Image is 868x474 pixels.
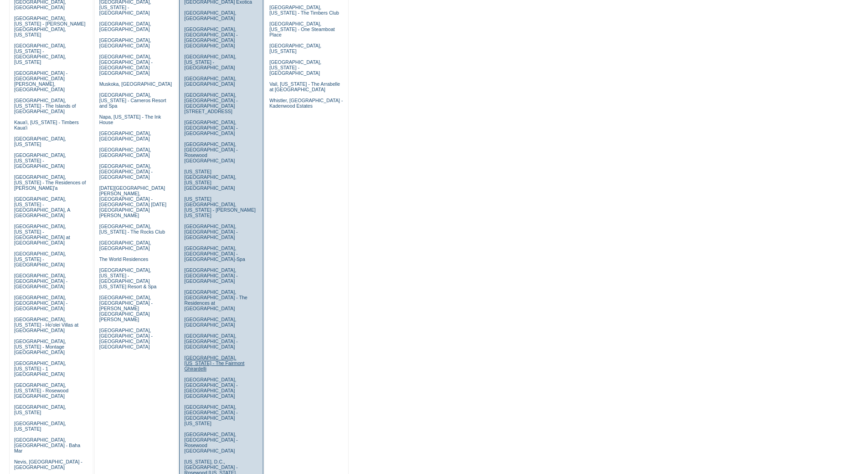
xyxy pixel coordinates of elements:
[99,256,149,262] a: The World Residences
[14,16,86,37] a: [GEOGRAPHIC_DATA], [US_STATE] - [PERSON_NAME][GEOGRAPHIC_DATA], [US_STATE]
[99,114,161,125] a: Napa, [US_STATE] - The Ink House
[184,169,236,191] a: [US_STATE][GEOGRAPHIC_DATA], [US_STATE][GEOGRAPHIC_DATA]
[14,437,80,453] a: [GEOGRAPHIC_DATA], [GEOGRAPHIC_DATA] - Baha Mar
[99,37,151,48] a: [GEOGRAPHIC_DATA], [GEOGRAPHIC_DATA]
[269,59,321,76] a: [GEOGRAPHIC_DATA], [US_STATE] - [GEOGRAPHIC_DATA]
[99,224,165,234] a: [GEOGRAPHIC_DATA], [US_STATE] - The Rocks Club
[184,333,237,349] a: [GEOGRAPHIC_DATA], [GEOGRAPHIC_DATA] - [GEOGRAPHIC_DATA]
[99,185,166,218] a: [DATE][GEOGRAPHIC_DATA][PERSON_NAME], [GEOGRAPHIC_DATA] - [GEOGRAPHIC_DATA] [DATE][GEOGRAPHIC_DAT...
[14,382,68,399] a: [GEOGRAPHIC_DATA], [US_STATE] - Rosewood [GEOGRAPHIC_DATA]
[269,5,339,16] a: [GEOGRAPHIC_DATA], [US_STATE] - The Timbers Club
[14,152,66,169] a: [GEOGRAPHIC_DATA], [US_STATE] - [GEOGRAPHIC_DATA]
[184,54,236,70] a: [GEOGRAPHIC_DATA], [US_STATE] - [GEOGRAPHIC_DATA]
[184,196,256,218] a: [US_STATE][GEOGRAPHIC_DATA], [US_STATE] - [PERSON_NAME] [US_STATE]
[14,136,66,147] a: [GEOGRAPHIC_DATA], [US_STATE]
[99,81,172,87] a: Muskoka, [GEOGRAPHIC_DATA]
[14,98,76,114] a: [GEOGRAPHIC_DATA], [US_STATE] - The Islands of [GEOGRAPHIC_DATA]
[184,92,237,114] a: [GEOGRAPHIC_DATA], [GEOGRAPHIC_DATA] - [GEOGRAPHIC_DATA][STREET_ADDRESS]
[14,196,70,218] a: [GEOGRAPHIC_DATA], [US_STATE] - [GEOGRAPHIC_DATA], A [GEOGRAPHIC_DATA]
[99,328,153,349] a: [GEOGRAPHIC_DATA], [GEOGRAPHIC_DATA] - [GEOGRAPHIC_DATA] [GEOGRAPHIC_DATA]
[269,81,340,92] a: Vail, [US_STATE] - The Arrabelle at [GEOGRAPHIC_DATA]
[99,54,153,76] a: [GEOGRAPHIC_DATA], [GEOGRAPHIC_DATA] - [GEOGRAPHIC_DATA] [GEOGRAPHIC_DATA]
[184,76,236,87] a: [GEOGRAPHIC_DATA], [GEOGRAPHIC_DATA]
[99,21,151,32] a: [GEOGRAPHIC_DATA], [GEOGRAPHIC_DATA]
[14,459,82,470] a: Nevis, [GEOGRAPHIC_DATA] - [GEOGRAPHIC_DATA]
[184,355,244,371] a: [GEOGRAPHIC_DATA], [US_STATE] - The Fairmont Ghirardelli
[14,421,66,432] a: [GEOGRAPHIC_DATA], [US_STATE]
[269,21,335,37] a: [GEOGRAPHIC_DATA], [US_STATE] - One Steamboat Place
[184,404,237,426] a: [GEOGRAPHIC_DATA], [GEOGRAPHIC_DATA] - [GEOGRAPHIC_DATA] [US_STATE]
[99,147,151,158] a: [GEOGRAPHIC_DATA], [GEOGRAPHIC_DATA]
[14,120,79,130] a: Kaua'i, [US_STATE] - Timbers Kaua'i
[99,240,151,251] a: [GEOGRAPHIC_DATA], [GEOGRAPHIC_DATA]
[184,289,247,311] a: [GEOGRAPHIC_DATA], [GEOGRAPHIC_DATA] - The Residences at [GEOGRAPHIC_DATA]
[99,163,153,180] a: [GEOGRAPHIC_DATA], [GEOGRAPHIC_DATA] - [GEOGRAPHIC_DATA]
[99,267,157,289] a: [GEOGRAPHIC_DATA], [US_STATE] - [GEOGRAPHIC_DATA] [US_STATE] Resort & Spa
[14,360,66,377] a: [GEOGRAPHIC_DATA], [US_STATE] - 1 [GEOGRAPHIC_DATA]
[269,98,343,109] a: Whistler, [GEOGRAPHIC_DATA] - Kadenwood Estates
[14,317,78,333] a: [GEOGRAPHIC_DATA], [US_STATE] - Ho'olei Villas at [GEOGRAPHIC_DATA]
[14,251,66,267] a: [GEOGRAPHIC_DATA], [US_STATE] - [GEOGRAPHIC_DATA]
[184,10,236,21] a: [GEOGRAPHIC_DATA], [GEOGRAPHIC_DATA]
[14,273,67,289] a: [GEOGRAPHIC_DATA], [GEOGRAPHIC_DATA] - [GEOGRAPHIC_DATA]
[269,43,321,54] a: [GEOGRAPHIC_DATA], [US_STATE]
[14,224,70,245] a: [GEOGRAPHIC_DATA], [US_STATE] - [GEOGRAPHIC_DATA] at [GEOGRAPHIC_DATA]
[14,404,66,415] a: [GEOGRAPHIC_DATA], [US_STATE]
[14,295,67,311] a: [GEOGRAPHIC_DATA], [GEOGRAPHIC_DATA] - [GEOGRAPHIC_DATA]
[14,43,66,65] a: [GEOGRAPHIC_DATA], [US_STATE] - [GEOGRAPHIC_DATA], [US_STATE]
[184,141,237,163] a: [GEOGRAPHIC_DATA], [GEOGRAPHIC_DATA] - Rosewood [GEOGRAPHIC_DATA]
[184,377,237,399] a: [GEOGRAPHIC_DATA], [GEOGRAPHIC_DATA] - [GEOGRAPHIC_DATA] [GEOGRAPHIC_DATA]
[184,432,237,453] a: [GEOGRAPHIC_DATA], [GEOGRAPHIC_DATA] - Rosewood [GEOGRAPHIC_DATA]
[184,224,237,240] a: [GEOGRAPHIC_DATA], [GEOGRAPHIC_DATA] - [GEOGRAPHIC_DATA]
[14,70,67,92] a: [GEOGRAPHIC_DATA] - [GEOGRAPHIC_DATA][PERSON_NAME], [GEOGRAPHIC_DATA]
[184,26,237,48] a: [GEOGRAPHIC_DATA], [GEOGRAPHIC_DATA] - [GEOGRAPHIC_DATA] [GEOGRAPHIC_DATA]
[184,317,236,328] a: [GEOGRAPHIC_DATA], [GEOGRAPHIC_DATA]
[99,92,166,109] a: [GEOGRAPHIC_DATA], [US_STATE] - Carneros Resort and Spa
[184,245,245,262] a: [GEOGRAPHIC_DATA], [GEOGRAPHIC_DATA] - [GEOGRAPHIC_DATA]-Spa
[184,120,237,136] a: [GEOGRAPHIC_DATA], [GEOGRAPHIC_DATA] - [GEOGRAPHIC_DATA]
[14,339,66,355] a: [GEOGRAPHIC_DATA], [US_STATE] - Montage [GEOGRAPHIC_DATA]
[184,267,237,284] a: [GEOGRAPHIC_DATA], [GEOGRAPHIC_DATA] - [GEOGRAPHIC_DATA]
[14,174,86,191] a: [GEOGRAPHIC_DATA], [US_STATE] - The Residences of [PERSON_NAME]'a
[99,130,151,141] a: [GEOGRAPHIC_DATA], [GEOGRAPHIC_DATA]
[99,295,153,322] a: [GEOGRAPHIC_DATA], [GEOGRAPHIC_DATA] - [PERSON_NAME][GEOGRAPHIC_DATA][PERSON_NAME]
